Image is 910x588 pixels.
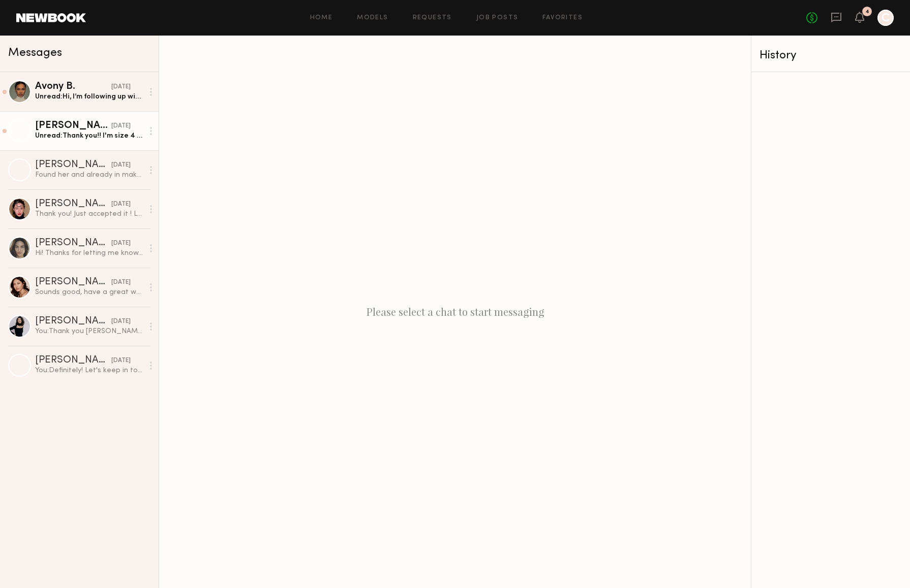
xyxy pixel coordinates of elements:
div: Please select a chat to start messaging [159,36,751,588]
div: [PERSON_NAME] [35,160,111,170]
div: [PERSON_NAME] [35,121,111,131]
div: [DATE] [111,278,131,287]
div: You: Thank you [PERSON_NAME] for getting back to me. Let's def keep in touch. We will have future... [35,326,143,336]
a: Home [310,15,333,21]
div: Hi! Thanks for letting me know. I look forward to potentially working with you in the future :) h... [35,248,143,258]
div: [DATE] [111,121,131,131]
a: C [877,10,894,26]
div: [DATE] [111,160,131,170]
div: [PERSON_NAME] [35,238,111,248]
div: [DATE] [111,200,131,209]
div: Sounds good, have a great weekend! [35,287,143,297]
a: Favorites [542,15,583,21]
div: Unread: Hi, I’m following up with the tank top ? 😊 [35,92,143,102]
div: [PERSON_NAME] [35,316,111,326]
div: Unread: Thank you!! I'm size 4 (small/medium ) [35,131,143,141]
div: Found her and already in make up 🙏 [35,170,143,180]
div: You: Definitely! Let's keep in touch! [35,366,143,375]
div: [PERSON_NAME] [35,199,111,209]
a: Requests [413,15,452,21]
div: [PERSON_NAME] [35,355,111,366]
div: [DATE] [111,317,131,326]
span: Messages [8,47,62,59]
a: Job Posts [476,15,519,21]
div: [DATE] [111,239,131,248]
div: 4 [865,9,869,15]
div: [DATE] [111,82,131,92]
div: [DATE] [111,356,131,366]
div: Avony B. [35,82,111,92]
div: [PERSON_NAME] [35,277,111,287]
div: History [760,50,902,61]
div: Thank you! Just accepted it ! Let me send lunch request as well. So excited! [35,209,143,219]
a: Models [357,15,388,21]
